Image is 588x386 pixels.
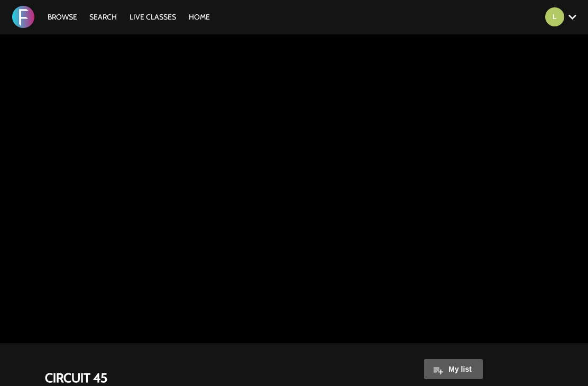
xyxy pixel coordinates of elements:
button: My list [424,359,483,379]
img: FORMATION [12,6,34,28]
a: HOME [183,12,215,22]
nav: Primary [42,12,216,22]
a: LIVE CLASSES [124,12,181,22]
a: Browse [42,12,82,22]
strong: CIRCUIT 45 [45,370,107,386]
a: Search [84,12,122,22]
